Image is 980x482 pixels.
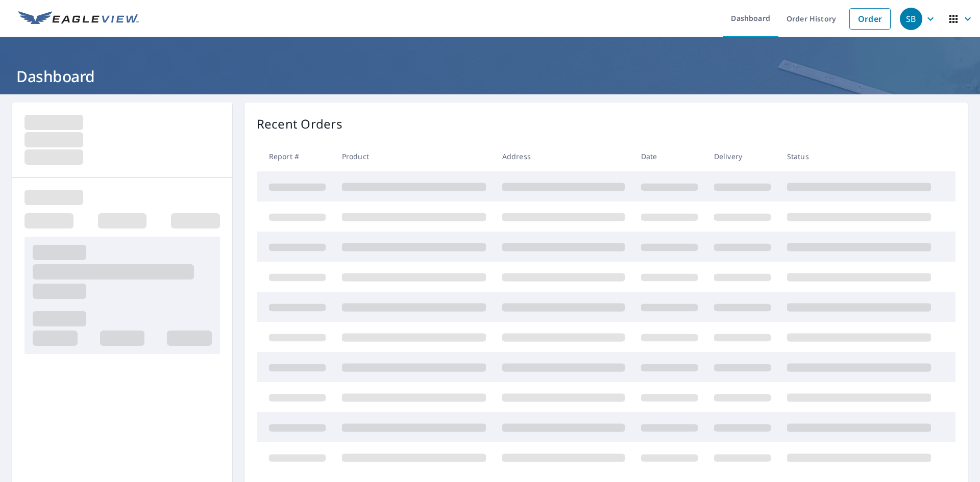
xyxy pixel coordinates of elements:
th: Delivery [706,141,779,171]
div: SB [900,8,922,30]
th: Status [779,141,939,171]
th: Date [633,141,706,171]
th: Report # [257,141,334,171]
th: Product [334,141,494,171]
a: Order [849,8,891,30]
p: Recent Orders [257,115,342,133]
th: Address [494,141,633,171]
h1: Dashboard [12,66,968,87]
img: EV Logo [18,11,139,27]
